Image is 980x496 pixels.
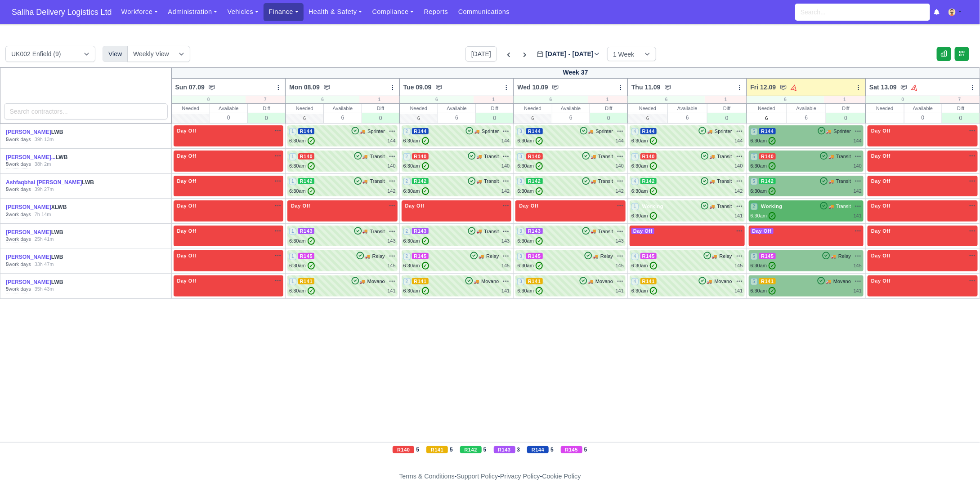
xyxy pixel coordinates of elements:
div: 33h 47m [35,261,54,268]
span: Thu 11.09 [631,83,661,92]
span: 2 [403,228,411,235]
div: 144 [734,137,743,145]
div: 6:30am [631,212,657,220]
span: Transit [717,153,732,160]
a: Terms & Conditions [399,473,454,480]
span: ✓ [650,187,657,195]
div: 140 [616,162,624,170]
div: 140 [387,162,395,170]
div: 6 [787,113,826,122]
div: Needed [514,104,551,113]
span: Transit [598,153,613,160]
div: 1 [588,96,627,103]
a: [PERSON_NAME] [6,254,51,260]
span: 🚚 [712,253,717,260]
span: 1 [289,128,296,135]
div: 0 [476,113,513,123]
strong: 3 [6,236,9,242]
div: work days [6,186,31,193]
span: Relay [720,252,732,260]
span: ✓ [650,162,657,170]
span: Sun 07.09 [175,83,205,92]
div: 0 [248,113,285,123]
span: Day Off [869,252,892,259]
span: 3 [517,253,524,260]
span: 🚚 [479,253,484,260]
div: 6:30am [517,137,543,145]
span: 1 [631,203,639,210]
div: 7 [246,96,285,103]
div: Diff [707,104,747,113]
input: Search contractors... [4,103,168,120]
span: 🚚 [474,128,479,135]
div: 141 [854,212,862,220]
div: LWB [6,253,99,261]
div: Diff [476,104,513,113]
span: 🚚 [709,153,715,160]
span: 🚚 [362,153,368,160]
span: 🚚 [709,178,715,185]
a: [PERSON_NAME]... [6,154,56,160]
span: ✓ [422,162,429,170]
div: 142 [387,187,395,195]
span: R140 [526,153,543,159]
span: 4 [631,178,639,185]
div: work days [6,261,31,268]
span: ✓ [650,212,657,220]
div: 6:30am [517,237,543,245]
div: 0 [210,113,247,122]
span: Mon 08.09 [289,83,320,92]
span: 4 [631,153,639,160]
strong: 5 [6,161,9,167]
iframe: Chat Widget [819,392,980,496]
a: [PERSON_NAME] [6,204,51,210]
span: Day Off [869,228,892,234]
div: LWB [6,154,99,161]
div: 6 [552,113,590,122]
span: Transit [836,203,851,210]
div: 1 [705,96,746,103]
div: 1 [359,96,399,103]
span: ✓ [650,137,657,145]
div: Diff [942,104,980,113]
span: Movano [481,278,499,285]
div: Needed [747,104,787,113]
span: R140 [759,153,776,159]
span: Day Off [869,153,892,159]
div: 140 [854,162,862,170]
div: 6:30am [289,262,315,270]
span: 4 [631,128,639,135]
span: Day Off [175,153,198,159]
div: 6:30am [289,237,315,245]
a: Reports [419,3,453,21]
a: Communications [453,3,515,21]
span: Fri 12.09 [751,83,776,92]
a: Cookie Policy [542,473,581,480]
div: 145 [501,262,510,270]
div: 142 [501,187,510,195]
button: [DATE] [465,46,497,62]
span: R142 [298,178,315,184]
span: Sprinter [367,128,385,135]
span: 🚚 [828,153,834,160]
div: 143 [387,237,395,245]
div: 6 [628,96,705,103]
div: 6:30am [517,162,543,170]
div: 6:30am [289,162,315,170]
span: 5 [751,128,758,135]
span: 2 [403,153,411,160]
div: Needed [628,104,667,113]
a: Compliance [367,3,419,21]
span: R145 [298,253,315,259]
span: Transit [598,228,613,235]
div: 145 [387,262,395,270]
a: Workforce [116,3,163,21]
span: ✓ [769,137,776,145]
span: 5 [751,153,758,160]
span: 2 [751,203,758,210]
span: Transit [484,177,499,185]
span: 3 [517,178,524,185]
div: 142 [616,187,624,195]
span: 3 [517,153,524,160]
div: 6:30am [403,237,429,245]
